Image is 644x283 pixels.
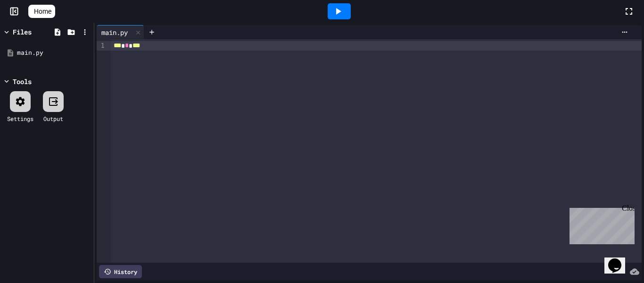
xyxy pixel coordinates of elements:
[13,27,32,37] div: Files
[97,27,132,37] div: main.py
[99,265,142,278] div: History
[7,114,33,123] div: Settings
[28,5,55,18] a: Home
[97,41,106,51] div: 1
[34,7,51,16] span: Home
[43,114,63,123] div: Output
[13,77,32,86] div: Tools
[97,25,144,39] div: main.py
[17,48,91,58] div: main.py
[566,204,635,244] iframe: chat widget
[4,4,65,60] div: Chat with us now!Close
[604,245,635,274] iframe: chat widget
